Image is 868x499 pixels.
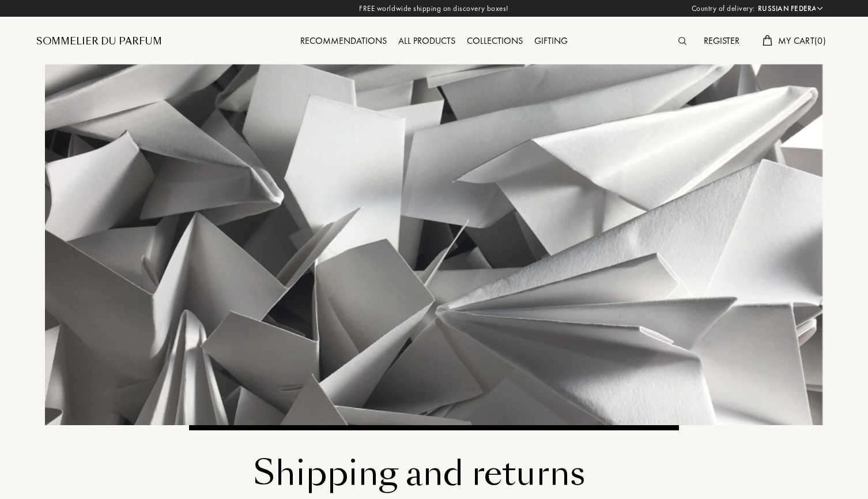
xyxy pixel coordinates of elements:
[763,35,772,46] img: cart.svg
[529,34,573,49] div: Gifting
[393,35,461,47] a: All products
[692,3,755,14] span: Country of delivery:
[295,35,393,47] a: Recommendations
[252,453,616,494] div: Shipping and returns
[36,35,162,48] a: Sommelier du Parfum
[461,35,529,47] a: Collections
[393,34,461,49] div: All products
[529,35,573,47] a: Gifting
[698,34,745,49] div: Register
[778,35,826,47] span: My Cart ( 0 )
[461,34,529,49] div: Collections
[678,37,686,45] img: search_icn.svg
[45,63,823,425] img: ship.png
[698,35,745,47] a: Register
[295,34,393,49] div: Recommendations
